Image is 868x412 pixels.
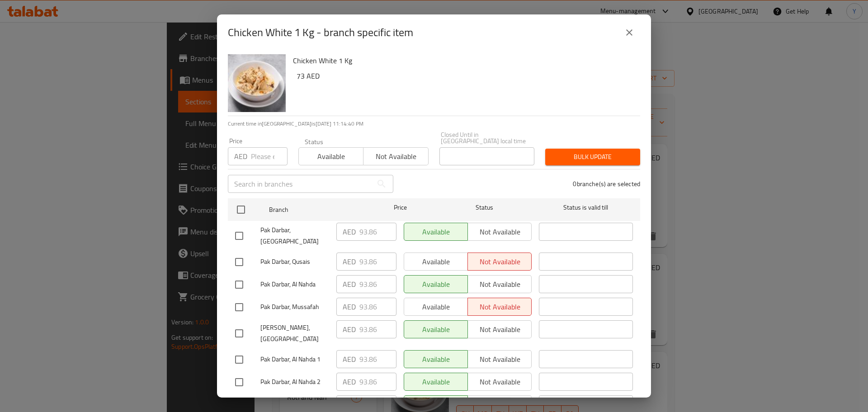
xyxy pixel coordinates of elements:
[343,324,356,335] p: AED
[545,149,640,165] button: Bulk update
[228,54,286,112] img: Chicken White 1 Kg
[359,223,396,241] input: Please enter price
[438,202,532,213] span: Status
[228,120,640,128] p: Current time in [GEOGRAPHIC_DATA] is [DATE] 11:14:40 PM
[343,354,356,365] p: AED
[293,54,633,67] h6: Chicken White 1 Kg
[302,150,360,163] span: Available
[359,275,396,293] input: Please enter price
[251,147,288,165] input: Please enter price
[234,151,247,162] p: AED
[260,376,329,388] span: Pak Darbar, Al Nahda 2
[359,373,396,391] input: Please enter price
[363,147,428,165] button: Not available
[343,301,356,312] p: AED
[260,322,329,345] span: [PERSON_NAME], [GEOGRAPHIC_DATA]
[260,225,329,247] span: Pak Darbar, [GEOGRAPHIC_DATA]
[552,151,633,163] span: Bulk update
[359,350,396,368] input: Please enter price
[228,175,373,193] input: Search in branches
[269,204,363,215] span: Branch
[260,256,329,267] span: Pak Darbar, Qusais
[573,179,640,188] p: 0 branche(s) are selected
[297,70,633,82] h6: 73 AED
[260,354,329,365] span: Pak Darbar, Al Nahda 1
[228,25,413,40] h2: Chicken White 1 Kg - branch specific item
[359,320,396,338] input: Please enter price
[260,301,329,313] span: Pak Darbar, Mussafah
[618,22,640,43] button: close
[539,202,633,213] span: Status is valid till
[343,226,356,237] p: AED
[343,376,356,387] p: AED
[359,253,396,271] input: Please enter price
[370,202,430,213] span: Price
[367,150,425,163] span: Not available
[298,147,363,165] button: Available
[343,256,356,267] p: AED
[359,298,396,316] input: Please enter price
[343,279,356,290] p: AED
[260,279,329,290] span: Pak Darbar, Al Nahda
